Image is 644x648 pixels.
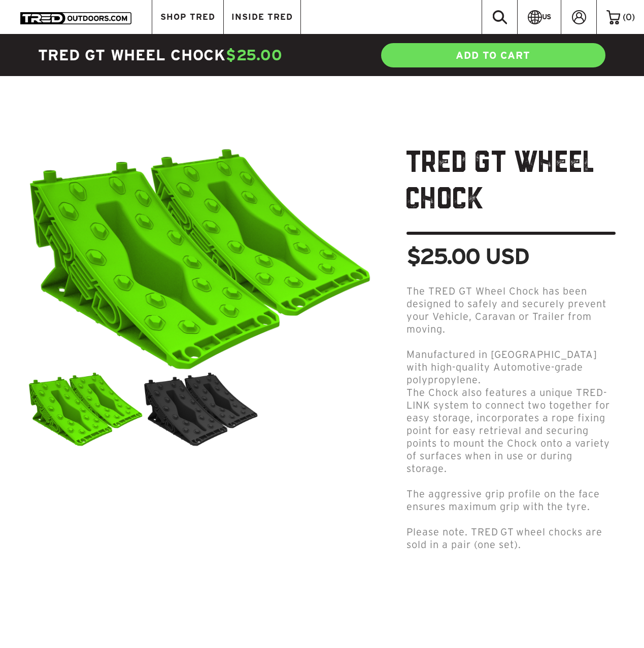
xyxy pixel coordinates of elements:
[406,285,616,336] p: The TRED GT Wheel Chock has been designed to safely and securely prevent your Vehicle, Caravan or...
[160,13,215,21] span: SHOP TRED
[28,372,144,447] img: TREDChock2_300x.png
[380,42,606,68] a: ADD TO CART
[606,10,620,24] img: cart-icon
[406,245,529,267] span: $25.00 USD
[406,488,616,513] p: The aggressive grip profile on the face ensures maximum grip with the tyre.
[20,12,131,24] img: TRED Outdoors America
[626,12,632,22] span: 0
[231,13,293,21] span: INSIDE TRED
[144,372,259,447] img: TREDChock2_Black_300x.png
[38,45,322,65] h4: TRED GT WHEEL CHOCK
[623,13,635,22] span: ( )
[406,526,616,551] p: Please note. TRED GT wheel chocks are sold in a pair (one set).
[226,47,283,63] span: $25.00
[406,348,616,475] p: Manufactured in [GEOGRAPHIC_DATA] with high-quality Automotive-grade polypropylene. The Chock als...
[28,146,374,372] img: TREDChock2_700x.png
[406,146,616,235] h1: TRED GT WHEEL CHOCK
